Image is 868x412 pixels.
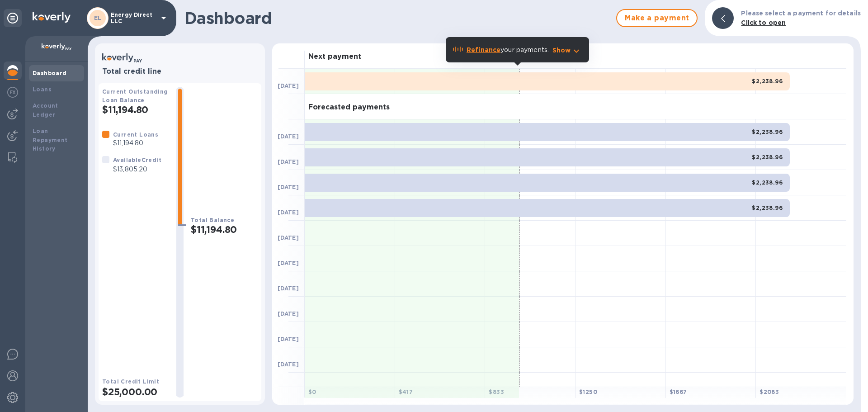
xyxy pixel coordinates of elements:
b: Total Balance [191,217,234,223]
b: [DATE] [278,209,299,216]
p: Show [552,46,571,55]
h2: $11,194.80 [191,224,258,235]
b: $2,238.96 [752,204,783,211]
b: EL [94,14,102,21]
b: Account Ledger [33,102,58,118]
h3: Forecasted payments [308,103,390,112]
h3: Next payment [308,52,361,61]
b: Current Outstanding Loan Balance [102,88,168,104]
b: [DATE] [278,336,299,342]
b: $ 2083 [759,388,779,395]
p: your payments. [467,45,549,55]
b: [DATE] [278,158,299,165]
img: Logo [33,12,71,23]
b: Available Credit [113,156,161,163]
b: [DATE] [278,184,299,190]
b: [DATE] [278,310,299,317]
b: Current Loans [113,131,158,138]
b: Please select a payment for details [741,9,861,17]
b: Dashboard [33,70,67,76]
b: Click to open [741,19,786,26]
span: Make a payment [624,13,689,24]
b: [DATE] [278,260,299,266]
h2: $25,000.00 [102,386,169,398]
b: $2,238.96 [752,179,783,186]
p: $11,194.80 [113,138,158,148]
b: $ 1667 [670,388,687,395]
b: $ 1250 [579,388,597,395]
div: Unpin categories [4,9,22,27]
h1: Dashboard [184,9,612,28]
b: [DATE] [278,82,299,89]
b: Total Credit Limit [102,378,159,385]
h3: Total credit line [102,67,258,76]
b: [DATE] [278,133,299,140]
b: [DATE] [278,285,299,292]
button: Show [552,46,582,55]
p: Energy Direct LLC [111,12,156,24]
b: Refinance [467,46,500,53]
b: Loan Repayment History [33,128,68,152]
b: $2,238.96 [752,78,783,85]
b: Loans [33,86,52,93]
b: [DATE] [278,234,299,241]
button: Make a payment [616,9,698,27]
h2: $11,194.80 [102,104,169,115]
b: $2,238.96 [752,154,783,161]
img: Foreign exchange [7,87,18,98]
b: [DATE] [278,361,299,368]
b: $2,238.96 [752,128,783,135]
p: $13,805.20 [113,165,161,174]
